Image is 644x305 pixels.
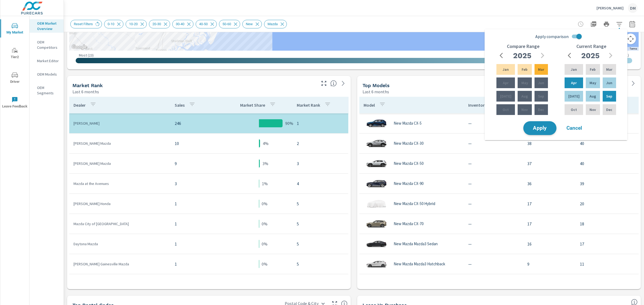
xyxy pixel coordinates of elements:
[580,160,637,167] p: 40
[126,22,141,26] span: 10-20
[320,79,328,88] button: Make Fullscreen
[529,126,551,131] span: Apply
[366,216,387,232] img: glamour
[175,102,185,108] p: Sales
[601,19,612,29] button: Print Report
[606,67,612,72] p: Mar
[74,161,166,166] p: [PERSON_NAME] Mazda
[175,221,221,227] p: 1
[297,200,344,207] p: 5
[243,22,256,26] span: New
[297,180,344,187] p: 4
[74,141,166,146] p: [PERSON_NAME] Mazda
[285,120,293,127] p: 90%
[172,20,193,28] div: 30-40
[297,120,344,127] p: 1
[588,19,599,29] button: "Export Report to PDF"
[580,140,637,147] p: 40
[240,102,265,108] p: Market Share
[366,236,387,252] img: glamour
[597,6,624,10] p: [PERSON_NAME]
[513,51,531,60] h2: 2025
[580,180,637,187] p: 39
[606,107,612,112] p: Dec
[590,107,596,112] p: Nov
[263,140,269,147] p: 4%
[468,120,519,127] p: —
[394,141,423,146] p: New Mazda CX-30
[625,34,636,44] button: Map camera controls
[527,221,571,227] p: 17
[262,200,268,207] p: 0%
[297,102,320,108] p: Market Rank
[468,160,519,167] p: —
[0,16,29,115] div: nav menu
[468,200,519,207] p: —
[366,135,387,151] img: glamour
[74,181,166,186] p: Mazda at the Avenues
[126,20,147,28] div: 10-20
[580,241,637,247] p: 17
[79,53,94,58] p: Most ( 23 )
[629,79,638,88] a: See more details in report
[500,94,511,99] p: [DATE]
[2,72,28,85] span: Driver
[219,20,240,28] div: 50-60
[366,256,387,272] img: glamour
[630,47,637,50] a: Terms (opens in new tab)
[568,94,580,99] p: [DATE]
[72,83,103,88] h5: Market Rank
[538,94,544,99] p: Sep
[37,85,59,96] p: OEM Segments
[262,261,268,267] p: 0%
[590,80,596,85] p: May
[590,67,596,72] p: Feb
[580,221,637,227] p: 18
[30,70,64,78] div: OEM Models
[74,121,166,126] p: [PERSON_NAME]
[538,67,544,72] p: Mar
[523,121,557,135] button: Apply
[175,160,221,167] p: 9
[558,121,590,135] button: Cancel
[468,180,519,187] p: —
[366,115,387,131] img: glamour
[37,58,59,64] p: Market Editor
[366,196,387,212] img: glamour
[571,80,577,85] p: Apr
[507,44,540,49] h6: Compare Range
[262,160,268,167] p: 3%
[522,67,528,72] p: Feb
[521,80,528,85] p: May
[503,80,508,85] p: Apr
[614,19,625,29] button: Apply Filters
[527,200,571,207] p: 17
[104,22,118,26] span: 0-10
[364,102,375,108] p: Model
[535,33,569,40] span: Apply comparison
[468,261,519,267] p: —
[521,94,528,99] p: Aug
[74,221,166,226] p: Mazda City of [GEOGRAPHIC_DATA]
[527,140,571,147] p: 38
[468,140,519,147] p: —
[149,20,170,28] div: 20-30
[30,57,64,65] div: Market Editor
[366,176,387,192] img: glamour
[175,241,221,247] p: 1
[527,160,571,167] p: 37
[242,20,262,28] div: New
[581,51,599,60] h2: 2025
[72,88,99,95] p: Last 6 months
[339,79,347,88] a: See more details in report
[264,20,287,28] div: Mazda
[527,180,571,187] p: 36
[175,120,221,127] p: 246
[394,161,423,166] p: New Mazda CX-50
[219,22,234,26] span: 50-60
[628,3,638,13] div: DM
[173,22,188,26] span: 30-40
[571,107,577,112] p: Oct
[538,80,544,85] p: Jun
[468,241,519,247] p: —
